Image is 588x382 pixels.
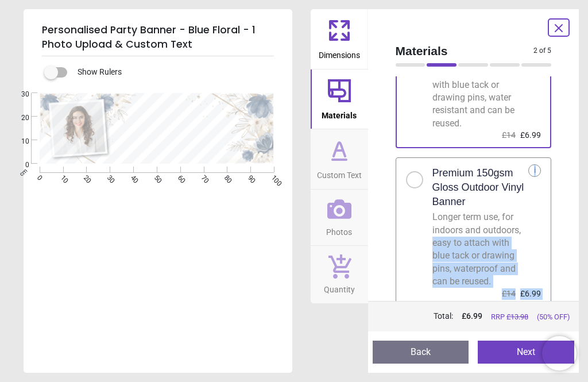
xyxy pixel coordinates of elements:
iframe: Brevo live chat [542,336,577,371]
span: 6.99 [466,311,482,321]
span: £ 13.98 [506,312,528,321]
span: £6.99 [520,130,541,140]
span: 0 [7,160,29,170]
div: i [528,164,541,177]
span: Custom Text [317,164,362,182]
span: £14 [502,130,516,140]
span: £ [462,311,482,322]
button: Quantity [311,246,368,303]
span: Materials [396,43,534,59]
span: 30 [7,90,29,99]
div: Ideal for short term use, for indoor and outdoor parties, easy to attach with blue tack or drawin... [432,40,529,130]
span: Dimensions [319,44,360,61]
div: Total: [394,311,570,322]
span: (50% OFF) [537,312,570,322]
span: 2 of 5 [533,46,551,56]
span: cm [18,167,29,178]
span: £6.99 [520,289,541,298]
h2: Premium 150gsm Gloss Outdoor Vinyl Banner [432,166,529,210]
button: Custom Text [311,129,368,189]
h5: Personalised Party Banner - Blue Floral - 1 Photo Upload & Custom Text [42,18,274,56]
span: 20 [7,113,29,123]
button: Back [373,341,469,364]
span: RRP [491,312,528,322]
span: 10 [7,137,29,146]
span: Quantity [324,279,355,296]
span: Materials [322,105,357,122]
div: Show Rulers [51,65,292,79]
button: Materials [311,70,368,129]
button: Dimensions [311,9,368,69]
span: Photos [326,221,352,238]
div: Longer term use, for indoors and outdoors, easy to attach with blue tack or drawing pins, waterpr... [432,211,529,288]
span: £14 [502,289,516,298]
button: Photos [311,190,368,246]
button: Next [478,341,574,364]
